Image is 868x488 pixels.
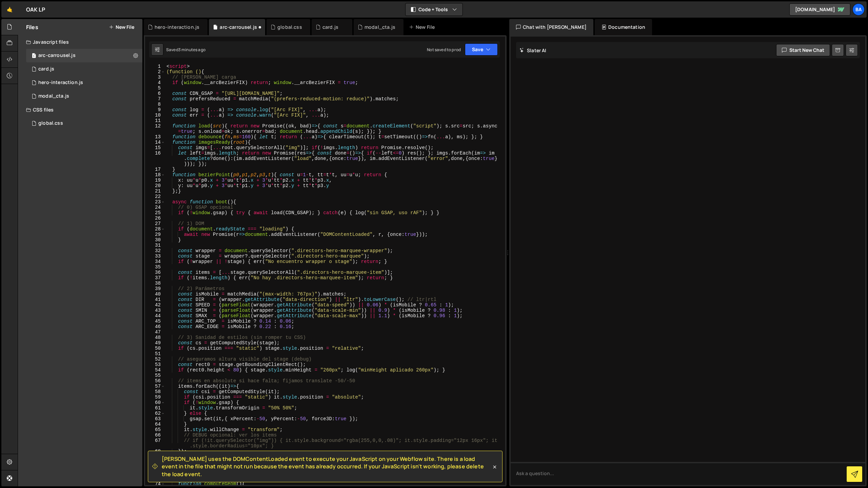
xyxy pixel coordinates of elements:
div: 37 [145,275,165,281]
a: 🤙 [1,1,18,18]
div: 29 [145,232,165,237]
button: Save [465,43,498,56]
div: 48 [145,335,165,340]
div: 28 [145,226,165,232]
div: Documentation [595,19,652,35]
div: 41 [145,297,165,302]
div: 10 [145,113,165,118]
div: 45 [145,319,165,324]
div: 74 [145,481,165,487]
div: 64 [145,422,165,427]
div: 39 [145,286,165,291]
div: 60 [145,400,165,405]
div: global.css [277,24,302,30]
div: 9 [145,107,165,113]
div: 32 [145,248,165,253]
div: 12 [145,123,165,134]
div: 65 [145,427,165,432]
button: New File [109,24,134,30]
div: 63 [145,416,165,422]
span: 1 [32,54,36,59]
div: 34 [145,259,165,264]
div: 57 [145,384,165,389]
div: 16657/45586.js [26,89,142,103]
div: 6 [145,91,165,96]
div: 8 [145,102,165,107]
div: 16 [145,150,165,167]
div: CSS files [18,103,142,117]
div: 3 [145,75,165,80]
div: 30 [145,237,165,243]
div: 53 [145,362,165,367]
div: 31 [145,243,165,248]
div: 58 [145,389,165,394]
div: global.css [38,120,63,126]
div: 68 [145,449,165,454]
div: 52 [145,357,165,362]
div: 40 [145,291,165,297]
span: [PERSON_NAME] uses the DOMContentLoaded event to execute your JavaScript on your Webflow site. Th... [162,455,491,478]
div: card.js [322,24,338,30]
div: 1 [145,64,165,69]
div: 38 [145,281,165,286]
div: 42 [145,302,165,308]
div: 5 [145,85,165,91]
div: 16657/45591.js [26,62,142,76]
h2: Slater AI [519,47,547,54]
div: 24 [145,205,165,210]
div: 66 [145,432,165,438]
div: 16657/45435.js [26,49,142,62]
div: 14 [145,140,165,145]
div: 35 [145,264,165,270]
div: New File [409,24,437,30]
div: 56 [145,378,165,384]
div: Javascript files [18,35,142,49]
div: 3 minutes ago [178,47,205,53]
div: 67 [145,438,165,449]
div: 44 [145,313,165,319]
div: 69 [145,454,165,460]
div: 22 [145,194,165,199]
div: 26 [145,216,165,221]
div: 4 [145,80,165,85]
div: Saved [166,47,205,53]
div: 51 [145,351,165,357]
div: 2 [145,69,165,75]
div: 33 [145,253,165,259]
div: 11 [145,118,165,123]
div: Not saved to prod [427,47,461,53]
div: card.js [38,66,54,72]
div: 21 [145,188,165,194]
h2: Files [26,23,38,31]
div: 62 [145,411,165,416]
div: 13 [145,134,165,140]
div: 18 [145,172,165,178]
div: 73 [145,476,165,481]
div: 54 [145,367,165,373]
div: 16657/45419.css [26,117,142,130]
div: arc-carrousel.js [38,53,76,59]
div: 36 [145,270,165,275]
div: 25 [145,210,165,216]
div: arc-carrousel.js [220,24,257,30]
div: 46 [145,324,165,329]
div: 50 [145,346,165,351]
div: 27 [145,221,165,226]
a: Ba [852,3,865,16]
div: 43 [145,308,165,313]
div: 23 [145,199,165,205]
div: hero-interaction.js [155,24,199,30]
div: 71 [145,465,165,470]
button: Code + Tools [406,3,462,16]
div: 47 [145,329,165,335]
div: modal_cta.js [38,93,69,99]
div: Chat with [PERSON_NAME] [509,19,593,35]
div: 49 [145,340,165,346]
div: 15 [145,145,165,150]
button: Start new chat [776,44,830,56]
div: 7 [145,96,165,102]
div: 55 [145,373,165,378]
div: 17 [145,167,165,172]
div: 16657/45413.js [26,76,142,89]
